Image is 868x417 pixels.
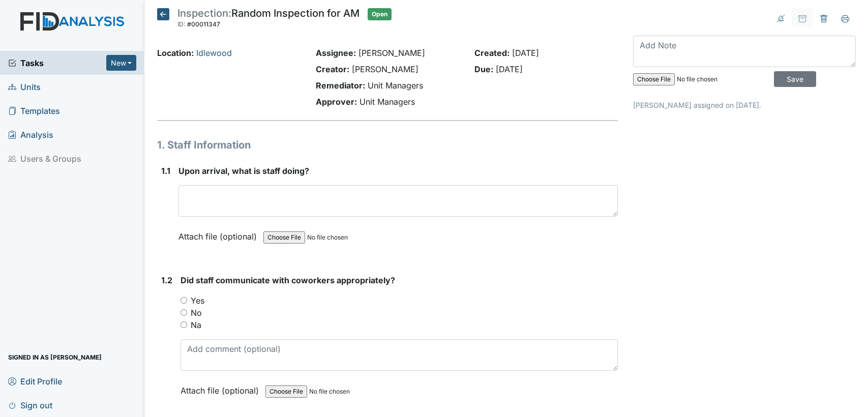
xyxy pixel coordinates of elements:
[181,297,187,304] input: Yes
[316,97,357,107] strong: Approver:
[177,7,231,19] span: Inspection:
[316,64,349,74] strong: Creator:
[512,48,539,58] span: [DATE]
[360,97,415,107] span: Unit Managers
[178,225,261,243] label: Attach file (optional)
[191,319,201,331] label: Na
[8,397,52,413] span: Sign out
[157,137,618,153] h1: 1. Staff Information
[8,127,53,142] span: Analysis
[161,274,172,286] label: 1.2
[191,307,202,319] label: No
[161,165,170,177] label: 1.1
[316,80,365,91] strong: Remediator:
[181,379,263,397] label: Attach file (optional)
[8,103,60,118] span: Templates
[368,8,392,20] span: Open
[316,48,356,58] strong: Assignee:
[474,64,493,74] strong: Due:
[181,321,187,328] input: Na
[8,373,62,389] span: Edit Profile
[368,80,423,91] span: Unit Managers
[774,71,816,87] input: Save
[181,275,395,285] span: Did staff communicate with coworkers appropriately?
[496,64,523,74] span: [DATE]
[8,349,102,365] span: Signed in as [PERSON_NAME]
[196,48,232,58] a: Idlewood
[157,48,194,58] strong: Location:
[177,8,360,31] div: Random Inspection for AM
[177,20,186,28] span: ID:
[8,57,106,69] a: Tasks
[178,166,309,176] span: Upon arrival, what is staff doing?
[474,48,510,58] strong: Created:
[187,20,220,28] span: #00011347
[8,79,41,95] span: Units
[352,64,418,74] span: [PERSON_NAME]
[633,100,856,110] p: [PERSON_NAME] assigned on [DATE].
[191,294,204,307] label: Yes
[358,48,425,58] span: [PERSON_NAME]
[106,55,137,71] button: New
[181,309,187,316] input: No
